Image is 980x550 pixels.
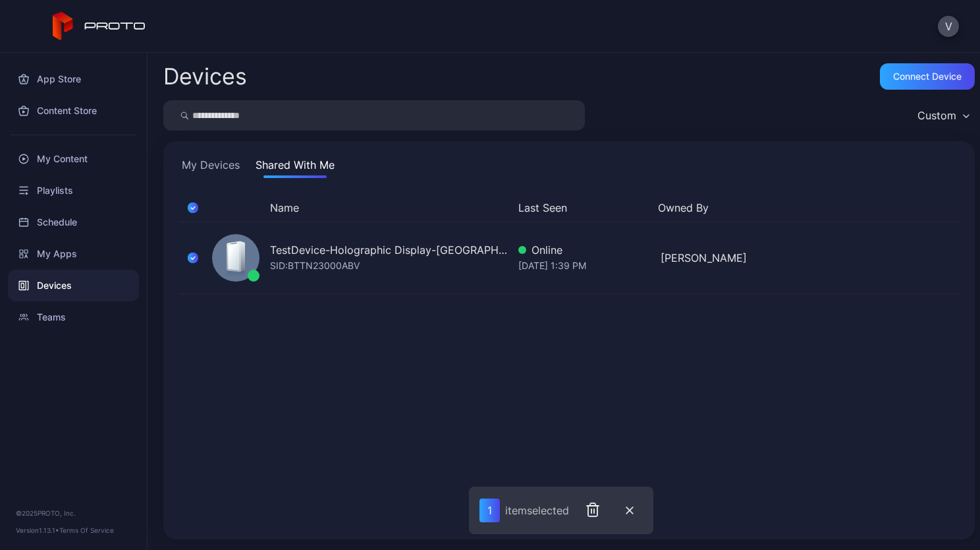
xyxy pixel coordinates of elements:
[658,200,788,216] button: Owned By
[179,157,242,178] button: My Devices
[917,109,956,122] div: Custom
[8,143,139,175] a: My Content
[479,499,500,522] div: 1
[518,200,648,216] button: Last Seen
[518,258,651,274] div: [DATE] 1:39 PM
[505,504,569,517] div: item selected
[253,157,337,178] button: Shared With Me
[938,16,959,37] button: V
[8,63,139,95] a: App Store
[16,526,59,534] span: Version 1.13.1 •
[798,200,917,216] div: Update Device
[270,258,360,274] div: SID: BTTN23000ABV
[163,65,247,88] h2: Devices
[16,508,131,518] div: © 2025 PROTO, Inc.
[59,526,114,534] a: Terms Of Service
[8,238,139,270] a: My Apps
[8,95,139,127] a: Content Store
[270,200,299,216] button: Name
[8,270,139,301] a: Devices
[893,71,962,82] div: Connect device
[270,242,508,258] div: TestDevice-Holographic Display-[GEOGRAPHIC_DATA]-500West-Showcase
[880,63,975,90] button: Connect device
[8,175,139,206] a: Playlists
[933,200,959,216] div: Options
[661,250,793,266] div: [PERSON_NAME]
[8,301,139,333] a: Teams
[518,242,651,258] div: Online
[911,100,975,131] button: Custom
[8,206,139,238] a: Schedule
